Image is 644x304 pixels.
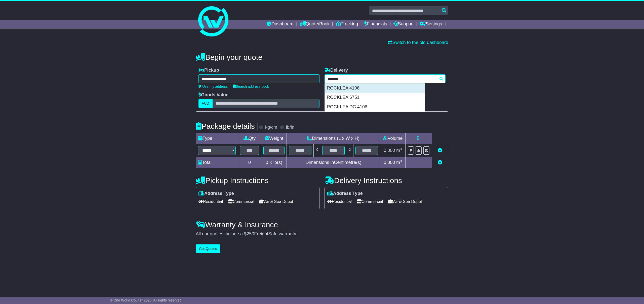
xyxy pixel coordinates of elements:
[393,20,414,29] a: Support
[325,102,425,112] div: ROCKLEA DC 4106
[357,198,383,205] span: Commercial
[198,84,228,89] a: Use my address
[265,125,277,130] label: kg/cm
[238,157,261,168] td: 0
[198,198,223,205] span: Residential
[267,20,294,29] a: Dashboard
[198,99,213,108] label: AUD
[266,160,268,165] span: 0
[287,133,380,144] td: Dimensions (L x W x H)
[198,92,228,98] label: Goods Value
[384,148,395,153] span: 0.000
[327,191,363,196] label: Address Type
[325,83,425,93] div: ROCKLEA 4106
[438,148,442,153] a: Remove this item
[196,157,238,168] td: Total
[233,84,269,89] a: Search address book
[196,133,238,144] td: Type
[198,68,219,73] label: Pickup
[196,53,448,61] h4: Begin your quote
[438,160,442,165] a: Add new item
[196,122,259,130] h4: Package details |
[110,298,183,302] span: © One World Courier 2025. All rights reserved.
[327,198,352,205] span: Residential
[364,20,387,29] a: Financials
[347,144,353,157] td: x
[261,133,287,144] td: Weight
[228,198,254,205] span: Commercial
[336,20,358,29] a: Tracking
[287,157,380,168] td: Dimensions in Centimetre(s)
[300,20,330,29] a: Quote/Book
[313,144,320,157] td: x
[196,231,448,237] div: All our quotes include a $ FreightSafe warranty.
[400,147,402,151] sup: 3
[420,20,442,29] a: Settings
[259,198,293,205] span: Air & Sea Depot
[388,198,422,205] span: Air & Sea Depot
[325,176,448,185] h4: Delivery Instructions
[325,68,348,73] label: Delivery
[396,148,402,153] span: m
[384,160,395,165] span: 0.000
[325,93,425,102] div: ROCKLEA 6751
[198,191,234,196] label: Address Type
[261,157,287,168] td: Kilo(s)
[238,133,261,144] td: Qty
[325,74,446,83] typeahead: Please provide city
[380,133,405,144] td: Volume
[396,160,402,165] span: m
[247,231,254,236] span: 250
[286,125,294,130] label: lb/in
[400,159,402,163] sup: 3
[196,221,448,229] h4: Warranty & Insurance
[388,40,448,45] a: Switch to the old dashboard
[196,176,319,185] h4: Pickup Instructions
[196,244,220,253] button: Get Quotes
